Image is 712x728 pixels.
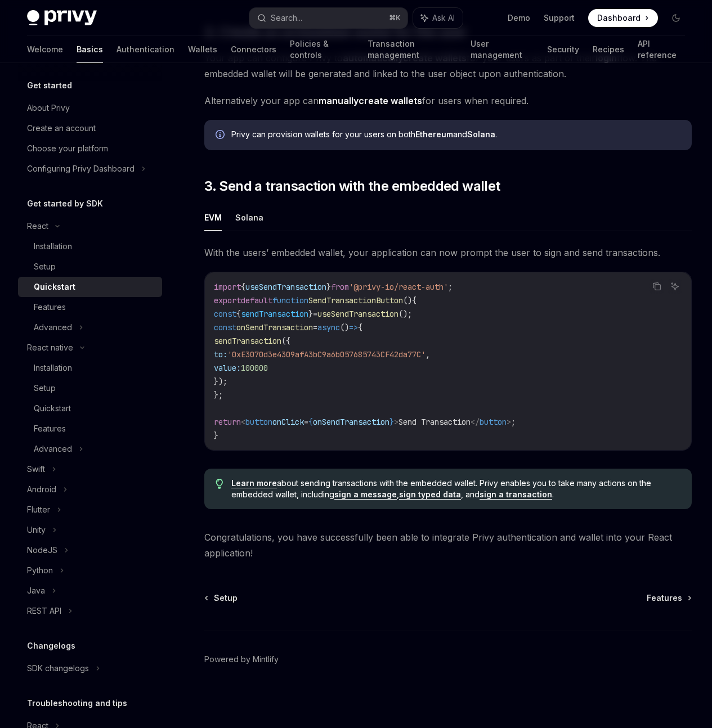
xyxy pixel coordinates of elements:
a: Create an account [18,118,162,138]
span: Dashboard [597,12,641,24]
div: Search... [271,11,302,25]
div: About Privy [27,101,70,115]
span: </ [471,417,480,427]
div: React native [27,341,73,354]
span: } [214,430,218,441]
span: const [214,309,236,319]
a: API reference [638,36,685,63]
div: SDK changelogs [27,662,89,675]
div: Setup [34,260,56,273]
span: 100000 [241,363,268,373]
span: = [313,309,317,319]
svg: Info [216,130,227,141]
div: Android [27,483,56,496]
a: sign a transaction [480,489,552,500]
span: '@privy-io/react-auth' [349,282,448,292]
a: Dashboard [588,9,658,27]
span: ({ [281,336,290,346]
a: Learn more [231,478,277,488]
span: Your app can configure Privy to for your users as part of their flow. The embedded wallet will be... [204,50,692,82]
a: Recipes [593,36,624,63]
span: > [507,417,511,427]
span: function [272,295,308,305]
div: Java [27,584,45,597]
a: Welcome [27,36,63,63]
h5: Changelogs [27,639,75,653]
button: EVM [204,204,222,231]
button: Search...⌘K [249,8,408,28]
a: sign a message [334,489,397,500]
span: onSendTransaction [236,322,313,332]
div: Unity [27,523,46,537]
div: Features [34,422,66,435]
div: Create an account [27,122,96,135]
span: , [426,349,430,359]
span: = [304,417,308,427]
span: Send Transaction [398,417,471,427]
a: Setup [18,257,162,277]
a: Setup [205,592,238,604]
div: Advanced [34,321,72,334]
span: to: [214,349,227,359]
a: Quickstart [18,277,162,297]
a: Support [544,12,575,24]
a: Setup [18,378,162,398]
span: Alternatively your app can for users when required. [204,93,692,109]
span: () [403,295,412,305]
div: Setup [34,381,56,395]
a: Wallets [188,36,217,63]
button: Toggle dark mode [667,9,685,27]
span: Features [647,592,682,604]
h5: Troubleshooting and tips [27,696,127,710]
span: Ask AI [432,12,455,24]
span: }); [214,376,227,387]
span: onSendTransaction [313,417,389,427]
div: Configuring Privy Dashboard [27,162,135,176]
span: 3. Send a transaction with the embedded wallet [204,177,500,195]
span: < [241,417,245,427]
span: { [308,417,313,427]
span: { [412,295,417,305]
button: Ask AI [668,279,682,294]
span: Congratulations, you have successfully been able to integrate Privy authentication and wallet int... [204,529,692,561]
span: > [394,417,398,427]
div: Python [27,564,53,577]
a: Authentication [117,36,174,63]
div: Quickstart [34,402,71,415]
span: () [340,322,349,332]
strong: Ethereum [415,129,453,139]
div: Advanced [34,442,72,456]
svg: Tip [216,479,223,489]
span: value: [214,363,241,373]
span: { [358,322,362,332]
a: Quickstart [18,398,162,419]
span: { [236,309,241,319]
span: } [389,417,394,427]
span: ; [511,417,516,427]
a: Demo [508,12,530,24]
span: button [245,417,272,427]
button: Solana [235,204,263,231]
a: Transaction management [368,36,456,63]
span: from [331,282,349,292]
a: About Privy [18,98,162,118]
button: Copy the contents from the code block [650,279,664,294]
span: With the users’ embedded wallet, your application can now prompt the user to sign and send transa... [204,245,692,260]
div: Installation [34,361,72,375]
span: } [308,309,313,319]
span: ; [448,282,453,292]
a: Choose your platform [18,138,162,159]
span: }; [214,390,223,400]
a: Features [18,297,162,317]
span: { [241,282,245,292]
div: REST API [27,604,61,618]
span: import [214,282,241,292]
a: Features [647,592,691,604]
a: Features [18,419,162,439]
a: manuallycreate wallets [319,95,422,107]
span: sendTransaction [241,309,308,319]
span: = [313,322,317,332]
img: dark logo [27,10,97,26]
strong: manually [319,95,359,106]
span: ⌘ K [389,14,401,23]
